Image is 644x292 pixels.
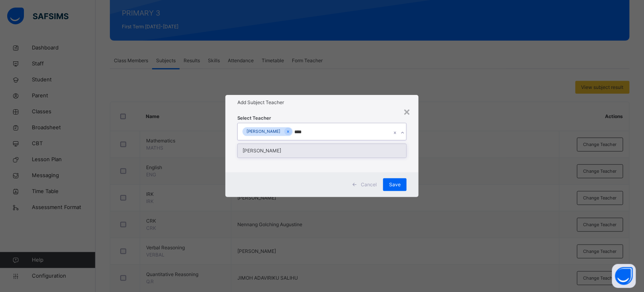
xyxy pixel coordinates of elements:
[237,99,407,106] h1: Add Subject Teacher
[243,127,284,136] div: [PERSON_NAME]
[238,144,406,158] div: [PERSON_NAME]
[612,264,636,288] button: Open asap
[361,181,377,188] span: Cancel
[237,115,271,122] span: Select Teacher
[403,103,411,120] div: ×
[389,181,401,188] span: Save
